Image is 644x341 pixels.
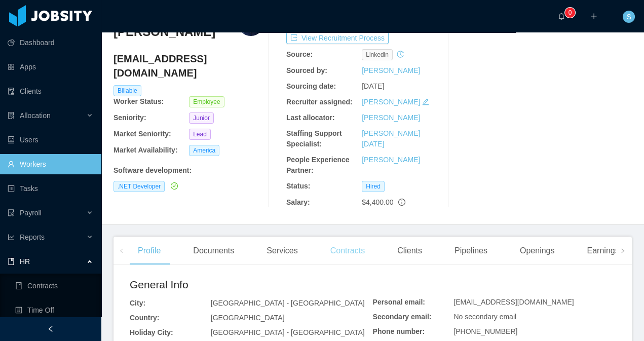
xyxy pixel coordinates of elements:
button: icon: exportView Recruitment Process [286,32,389,44]
span: Reports [20,233,45,241]
a: [PERSON_NAME][DATE] [362,129,420,148]
b: Staffing Support Specialist: [286,129,342,148]
b: Last allocator: [286,113,335,122]
span: linkedin [362,49,393,60]
div: Documents [185,237,242,265]
b: Software development : [113,166,192,174]
b: Market Availability: [113,146,178,154]
b: Recruiter assigned: [286,98,353,106]
a: [PERSON_NAME] [362,113,420,122]
sup: 0 [565,8,575,18]
a: icon: auditClients [8,81,93,101]
span: [PHONE_NUMBER] [453,327,517,335]
span: No secondary email [453,313,516,321]
b: Secondary email: [373,313,432,321]
i: icon: solution [8,112,15,119]
b: Worker Status: [113,97,164,105]
a: [PERSON_NAME] [362,98,420,106]
div: Clients [389,237,430,265]
i: icon: check-circle [171,182,178,190]
i: icon: file-protect [8,209,15,216]
b: Seniority: [113,113,146,122]
b: Market Seniority: [113,130,171,138]
b: City: [130,299,145,307]
span: Employee [189,96,224,107]
span: $4,400.00 [362,198,393,206]
span: [DATE] [362,82,384,90]
i: icon: right [620,248,625,253]
a: icon: profileTime Off [15,300,93,320]
a: icon: check-circle [169,182,178,190]
span: S [626,11,631,23]
span: info-circle [398,199,405,206]
div: Pipelines [446,237,496,265]
span: Lead [189,129,211,140]
i: icon: history [397,51,404,58]
a: icon: appstoreApps [8,57,93,77]
span: [GEOGRAPHIC_DATA] [211,314,285,322]
span: Hired [362,181,385,192]
b: Personal email: [373,298,426,306]
a: icon: profileTasks [8,178,93,199]
h2: General Info [130,277,373,293]
span: Allocation [20,111,51,120]
div: Openings [512,237,563,265]
div: Contracts [322,237,373,265]
span: Junior [189,112,214,124]
i: icon: line-chart [8,234,15,241]
h4: [EMAIL_ADDRESS][DOMAIN_NAME] [113,52,264,80]
i: icon: edit [422,98,429,105]
a: icon: bookContracts [15,276,93,296]
i: icon: left [119,248,124,253]
div: Services [258,237,306,265]
a: icon: robotUsers [8,130,93,150]
b: Phone number: [373,327,425,335]
b: Sourced by: [286,66,327,74]
span: .NET Developer [113,181,165,192]
a: icon: userWorkers [8,154,93,174]
b: Source: [286,50,313,58]
b: Holiday City: [130,328,173,336]
span: [GEOGRAPHIC_DATA] - [GEOGRAPHIC_DATA] [211,299,365,307]
b: Country: [130,314,159,322]
b: People Experience Partner: [286,156,350,174]
i: icon: book [8,258,15,265]
i: icon: bell [558,13,565,20]
div: Profile [130,237,169,265]
b: Sourcing date: [286,82,336,90]
b: Status: [286,182,310,190]
span: Payroll [20,209,42,217]
span: America [189,145,219,156]
a: [PERSON_NAME] [362,156,420,164]
span: [EMAIL_ADDRESS][DOMAIN_NAME] [453,298,574,306]
span: Billable [113,85,141,96]
a: icon: pie-chartDashboard [8,32,93,53]
span: [GEOGRAPHIC_DATA] - [GEOGRAPHIC_DATA] [211,328,365,336]
span: HR [20,257,30,266]
i: icon: plus [590,13,597,20]
b: Salary: [286,198,310,206]
a: icon: exportView Recruitment Process [286,34,389,42]
a: [PERSON_NAME] [362,66,420,74]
